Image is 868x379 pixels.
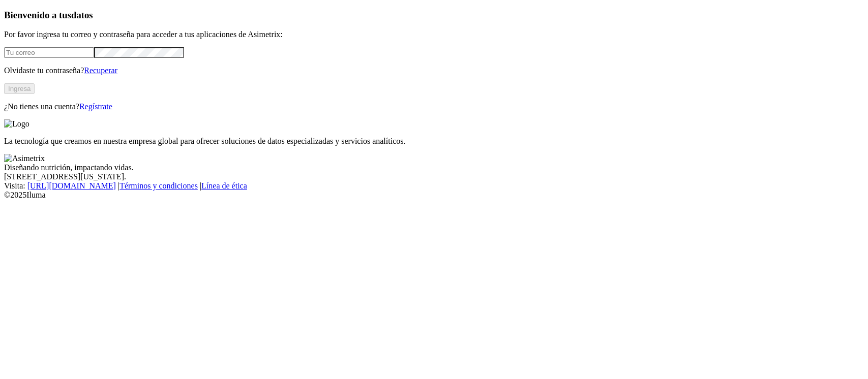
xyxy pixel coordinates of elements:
[27,181,116,190] a: [URL][DOMAIN_NAME]
[4,47,94,58] input: Tu correo
[4,191,864,200] div: © 2025 Iluma
[4,172,864,181] div: [STREET_ADDRESS][US_STATE].
[4,154,45,163] img: Asimetrix
[4,30,864,39] p: Por favor ingresa tu correo y contraseña para acceder a tus aplicaciones de Asimetrix:
[201,181,247,190] a: Línea de ética
[4,10,864,21] h3: Bienvenido a tus
[4,102,864,111] p: ¿No tienes una cuenta?
[4,181,864,191] div: Visita : | |
[79,102,112,111] a: Regístrate
[119,181,198,190] a: Términos y condiciones
[4,66,864,75] p: Olvidaste tu contraseña?
[4,163,864,172] div: Diseñando nutrición, impactando vidas.
[4,83,35,94] button: Ingresa
[84,66,117,75] a: Recuperar
[4,119,29,129] img: Logo
[4,137,864,146] p: La tecnología que creamos en nuestra empresa global para ofrecer soluciones de datos especializad...
[71,10,93,20] span: datos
